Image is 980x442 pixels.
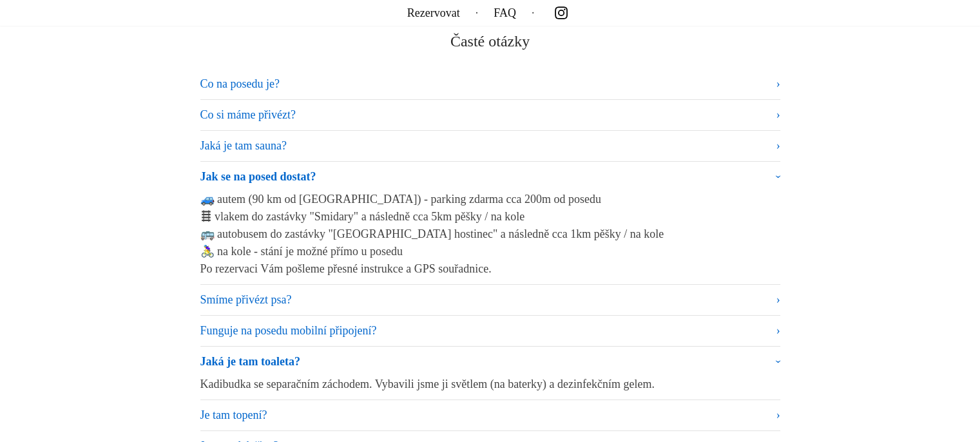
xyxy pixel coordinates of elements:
summary: Co na posedu je? [200,75,780,93]
summary: Smíme přivézt psa? [200,291,780,309]
summary: Jak se na posed dostat? [200,168,780,191]
summary: Jaká je tam toaleta? [200,353,780,376]
summary: Je tam topení? [200,407,780,424]
summary: Jaká je tam sauna? [200,137,780,155]
h3: Časté otázky [200,32,780,51]
summary: Funguje na posedu mobilní připojení? [200,322,780,340]
p: Po rezervaci Vám pošleme přesné instrukce a GPS souřadnice. [200,260,780,278]
summary: Co si máme přivézt? [200,106,780,124]
p: Kadibudka se separačním záchodem. Vybavili jsme ji světlem (na baterky) a dezinfekčním gelem. [200,376,780,393]
p: 🚙 autem (90 km od [GEOGRAPHIC_DATA]) - parking zdarma cca 200m od posedu 🛤 vlakem do zastávky "Sm... [200,191,780,260]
